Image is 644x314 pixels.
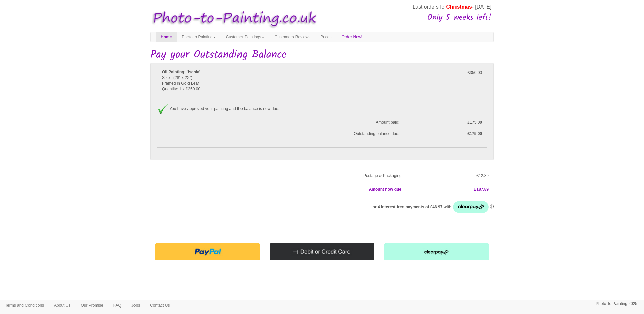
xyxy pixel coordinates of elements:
[145,300,175,310] a: Contact Us
[157,104,168,114] img: Approved
[75,300,108,310] a: Our Promise
[413,4,491,10] span: Last orders for - [DATE]
[413,172,489,179] p: £12.89
[270,243,374,260] img: Pay with Credit/Debit card
[596,300,637,307] p: Photo To Painting 2025
[315,32,336,42] a: Prices
[155,243,260,260] img: Pay with PayPal
[157,120,405,137] span: Amount paid: Outstanding balance due:
[384,243,489,260] img: Pay with clearpay
[490,205,494,209] a: Information - Opens a dialog
[156,32,177,42] a: Home
[49,300,75,310] a: About Us
[162,70,200,74] b: Oil Painting: 'Ischia'
[320,13,491,22] h3: Only 5 weeks left!
[169,106,279,111] span: You have approved your painting and the balance is now due.
[446,4,472,10] span: Christmas
[410,69,482,76] p: £350.00
[269,32,315,42] a: Customers Reviews
[177,32,221,42] a: Photo to Painting
[150,49,494,61] h1: Pay your Outstanding Balance
[413,186,489,193] p: £187.89
[157,69,405,98] div: Size - (28" x 22") Framed in Gold Leaf Quantity: 1 x £350.00
[221,32,270,42] a: Customer Paintings
[155,172,403,179] p: Postage & Packaging:
[108,300,126,310] a: FAQ
[155,186,403,193] p: Amount now due:
[373,205,453,209] span: or 4 interest-free payments of £46.97 with
[126,300,145,310] a: Jobs
[147,6,319,32] img: Photo to Painting
[337,32,367,42] a: Order Now!
[405,120,487,137] label: £175.00 £175.00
